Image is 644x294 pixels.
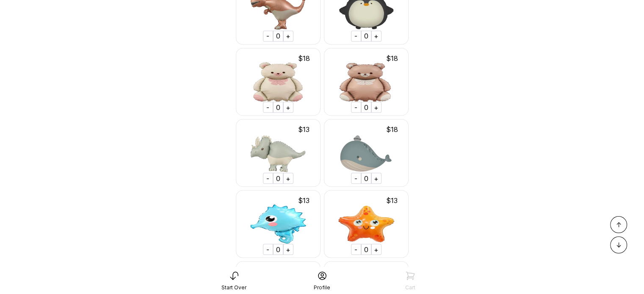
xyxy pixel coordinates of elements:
[405,284,415,291] div: Cart
[371,30,381,41] div: +
[351,30,361,41] div: -
[361,244,371,255] div: 0
[273,102,283,113] div: 0
[273,173,283,184] div: 0
[273,244,283,255] div: 0
[283,173,293,184] div: +
[263,30,273,41] div: -
[351,173,361,184] div: -
[379,266,405,276] div: $ 13
[324,190,409,258] img: -
[324,48,409,115] img: -
[371,173,381,184] div: +
[263,173,273,184] div: -
[361,173,371,184] div: 0
[236,119,321,187] img: -
[351,102,361,113] div: -
[291,53,317,63] div: $ 18
[291,124,317,134] div: $ 13
[379,53,405,63] div: $ 18
[236,190,321,258] img: -
[263,102,273,113] div: -
[314,284,330,291] div: Profile
[263,244,273,255] div: -
[371,244,381,255] div: +
[361,102,371,113] div: 0
[291,195,317,205] div: $ 13
[351,244,361,255] div: -
[616,220,622,230] span: ↑
[379,195,405,205] div: $ 13
[283,102,293,113] div: +
[361,30,371,41] div: 0
[236,48,321,115] img: -
[324,119,409,187] img: -
[371,102,381,113] div: +
[221,284,246,291] div: Start Over
[379,124,405,134] div: $ 18
[283,244,293,255] div: +
[283,30,293,41] div: +
[616,240,622,250] span: ↓
[291,266,317,276] div: $ 18
[273,30,283,41] div: 0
